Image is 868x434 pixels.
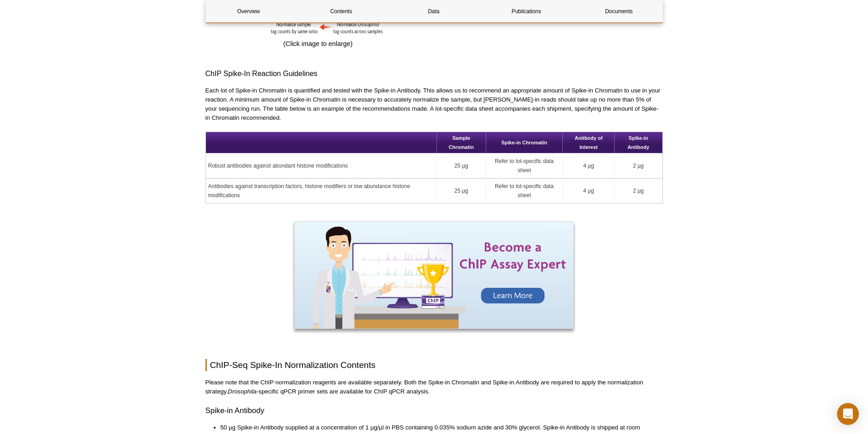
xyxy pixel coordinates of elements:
[205,68,663,79] h3: ChIP Spike-In Reaction Guidelines
[486,179,563,203] td: Refer to lot-specific data sheet
[563,153,615,179] td: 4 µg
[437,153,486,179] td: 25 µg
[437,179,486,203] td: 25 µg
[205,359,663,371] h2: ChIP-Seq Spike-In Normalization Contents
[615,179,662,203] td: 2 µg
[298,0,384,22] a: Contents
[391,0,477,22] a: Data
[576,0,662,22] a: Documents
[615,153,662,179] td: 2 µg
[206,0,292,22] a: Overview
[563,179,615,203] td: 4 µg
[205,40,431,48] h4: (Click image to enlarge)
[228,388,257,395] em: Drosophila
[486,132,563,153] th: Spike-in Chromatin
[563,132,615,153] th: Antibody of Interest
[205,378,663,396] p: Please note that the ChIP normalization reagents are available separately. Both the Spike-in Chro...
[206,153,437,179] td: Robust antibodies against abundant histone modifications
[205,405,663,416] h3: Spike-in Antibody
[206,179,437,203] td: Antibodies against transcription factors, histone modifiers or low abundance histone modifications
[294,222,574,329] img: Become a ChIP Assay Expert
[437,132,486,153] th: Sample Chromatin
[486,153,563,179] td: Refer to lot-specific data sheet
[615,132,662,153] th: Spike-in Antibody
[205,86,663,123] p: Each lot of Spike-in Chromatin is quantified and tested with the Spike-in Antibody. This allows u...
[837,403,859,425] div: Open Intercom Messenger
[483,0,569,22] a: Publications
